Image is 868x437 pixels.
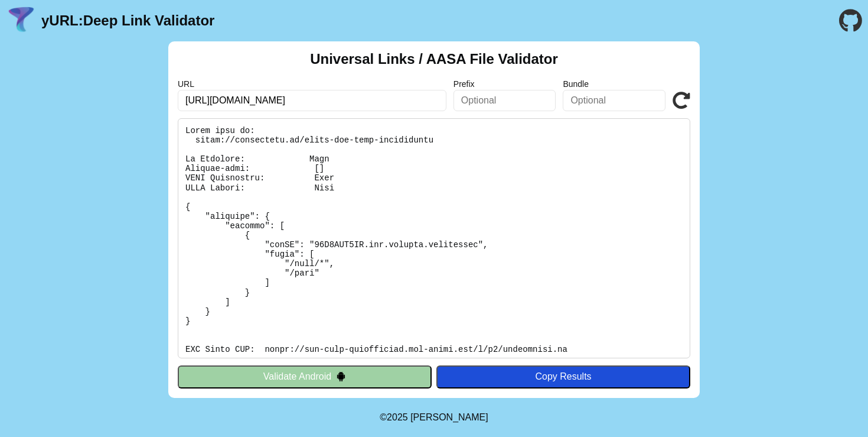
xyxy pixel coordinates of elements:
[178,118,690,358] pre: Lorem ipsu do: sitam://consectetu.ad/elits-doe-temp-incididuntu La Etdolore: Magn Aliquae-admi: [...
[178,365,432,388] button: Validate Android
[436,365,690,388] button: Copy Results
[380,398,488,437] footer: ©
[41,12,214,29] a: yURL:Deep Link Validator
[410,412,488,422] a: Michael Ibragimchayev's Personal Site
[6,5,37,36] img: yURL Logo
[563,90,665,111] input: Optional
[563,79,665,89] label: Bundle
[310,51,558,67] h2: Universal Links / AASA File Validator
[387,412,408,422] span: 2025
[453,79,556,89] label: Prefix
[178,90,446,111] input: Required
[178,79,446,89] label: URL
[453,90,556,111] input: Optional
[336,371,346,381] img: droidIcon.svg
[442,371,684,382] div: Copy Results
